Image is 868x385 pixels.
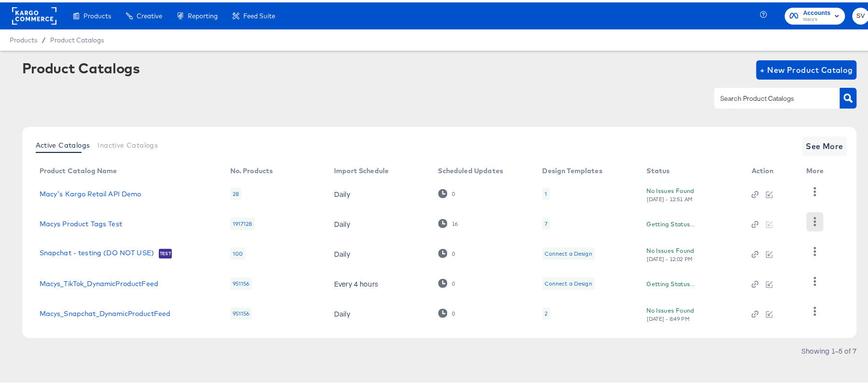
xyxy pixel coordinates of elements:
[438,217,459,226] div: 16
[230,245,245,258] div: 100
[334,165,389,172] div: Import Schedule
[326,296,431,326] td: Daily
[718,91,821,102] input: Search Product Catalogs
[451,188,455,195] div: 0
[545,277,592,285] div: Connect a Design
[856,8,866,19] span: SV
[806,137,844,151] span: See More
[543,275,595,288] div: Connect a Design
[803,14,831,21] span: Macy's
[438,187,455,196] div: 0
[545,307,548,315] div: 2
[803,6,831,16] span: Accounts
[230,215,255,228] div: 1917128
[326,177,431,206] td: Daily
[639,161,744,177] th: Status
[40,277,159,285] a: Macys_TikTok_DynamicProductFeed
[438,165,504,172] div: Scheduled Updates
[451,308,455,315] div: 0
[543,165,602,172] div: Design Templates
[230,185,241,198] div: 28
[760,61,854,74] span: + New Product Catalog
[40,218,122,225] a: Macys Product Tags Test
[50,34,104,41] a: Product Catalogs
[545,218,548,225] div: 7
[799,161,836,177] th: More
[230,275,252,288] div: 951156
[543,305,550,317] div: 2
[326,266,431,296] td: Every 4 hours
[756,58,857,77] button: + New Product Catalog
[543,245,595,258] div: Connect a Design
[40,188,141,195] a: Macy's Kargo Retail API Demo
[785,5,845,22] button: AccountsMacy's
[438,306,455,316] div: 0
[451,248,455,255] div: 0
[451,218,458,225] div: 16
[801,345,857,352] div: Showing 1–5 of 7
[84,10,111,17] span: Products
[545,247,592,255] div: Connect a Design
[545,188,547,195] div: 1
[744,161,798,177] th: Action
[40,307,171,315] a: Macys_Snapchat_DynamicProductFeed
[10,34,37,41] span: Products
[326,236,431,266] td: Daily
[40,247,154,256] a: Snapchat - testing (DO NOT USE)
[243,10,275,17] span: Feed Suite
[22,58,140,73] div: Product Catalogs
[40,165,117,172] div: Product Catalog Name
[230,305,252,317] div: 951156
[98,139,158,147] span: Inactive Catalogs
[188,10,218,17] span: Reporting
[230,165,273,172] div: No. Products
[36,139,90,147] span: Active Catalogs
[37,34,50,41] span: /
[438,247,455,256] div: 0
[802,134,848,153] button: See More
[543,215,550,228] div: 7
[159,247,172,255] span: Test
[451,278,455,285] div: 0
[137,10,162,17] span: Creative
[326,206,431,236] td: Daily
[438,276,455,286] div: 0
[543,185,550,198] div: 1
